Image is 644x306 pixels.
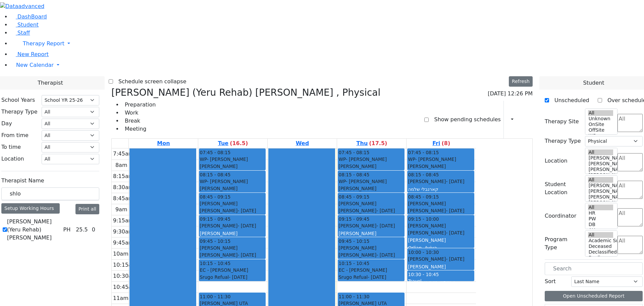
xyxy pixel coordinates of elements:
span: [PERSON_NAME] [338,245,376,251]
span: - [DATE] [237,223,256,228]
span: 10:15 - 10:45 [200,260,230,267]
span: Student [17,21,39,28]
textarea: Search [618,236,643,254]
option: All [588,177,613,183]
div: 10:45am [112,283,139,291]
span: - [DATE] [446,230,464,235]
label: (17.5) [369,139,387,147]
a: Therapy Report [11,37,644,50]
span: - [DATE] [446,179,464,184]
div: 9:45am [112,239,135,247]
option: [PERSON_NAME] 2 [588,172,613,178]
div: ק"ג [408,293,473,299]
span: 10:30 - 10:45 [408,272,439,277]
label: Coordinator [545,212,576,220]
span: - [DATE] [376,252,395,258]
option: [PERSON_NAME] 4 [588,161,613,167]
div: [PERSON_NAME] [408,170,473,176]
label: Schedule screen collapse [113,76,186,87]
span: 07:45 - 08:15 [338,149,369,156]
label: From time [1,131,29,139]
div: 8:30am [112,183,135,191]
div: [PERSON_NAME] [200,170,265,176]
div: 9:15am [112,217,135,225]
option: PW [588,216,613,222]
span: 11:00 - 11:30 [338,293,369,300]
span: 09:15 - 09:45 [200,216,230,222]
div: 7:45am [112,150,135,158]
div: Report [517,114,520,125]
a: Staff [11,30,30,36]
option: Academic Support [588,238,613,244]
option: OnSite [588,122,613,127]
div: [PERSON_NAME] [408,207,473,214]
div: [PERSON_NAME] [200,252,265,258]
span: - [DATE] [446,256,464,262]
div: Srugo Refual [338,274,404,280]
div: [PERSON_NAME] [200,207,265,214]
div: Orlian, Aviva [408,245,473,251]
option: [PERSON_NAME] 2 [588,200,613,206]
div: [PERSON_NAME] [338,281,404,288]
div: Delete [529,114,533,125]
span: New Calendar [16,62,54,68]
div: [PERSON_NAME] [408,285,473,292]
div: [PERSON_NAME] [200,192,265,199]
input: Search [1,187,99,200]
option: [PERSON_NAME] 3 [588,167,613,172]
span: 08:45 - 09:15 [408,193,439,200]
div: 8:45am [112,194,135,203]
div: [PERSON_NAME] [408,229,473,236]
span: 07:45 - 08:15 [408,149,439,156]
a: New Report [11,51,49,57]
div: [PERSON_NAME] [338,230,404,237]
span: Student [583,79,604,87]
div: [PERSON_NAME] [200,289,265,296]
li: Preparation [122,101,156,109]
span: DashBoard [17,13,47,20]
option: All [588,232,613,238]
label: Therapist Name [1,177,44,185]
label: Location [545,157,568,165]
div: [PERSON_NAME] [200,230,265,237]
div: [PERSON_NAME] [338,222,404,229]
label: Program Type [545,235,581,252]
label: Therapy Site [545,118,579,126]
span: Staff [17,30,30,36]
label: (8) [441,139,450,147]
textarea: Search [618,114,643,132]
div: [PERSON_NAME] [338,170,404,176]
label: (16.5) [230,139,248,147]
a: DashBoard [11,13,47,20]
div: 11am [112,294,130,302]
span: 10:00 - 10:30 [408,249,439,256]
span: 09:15 - 10:00 [408,216,439,222]
span: [PERSON_NAME] [338,200,376,207]
input: Search [545,262,643,275]
div: Srugo Refual [200,274,265,280]
span: WP- [PERSON_NAME] [PERSON_NAME] [200,156,265,170]
span: WP- [PERSON_NAME] [PERSON_NAME] [338,178,404,192]
a: August 22, 2025 [431,139,451,148]
option: Deceased [588,244,613,249]
option: [PERSON_NAME] 3 [588,194,613,200]
li: Meeting [122,125,156,133]
span: [PERSON_NAME] [200,200,237,207]
div: Travel [408,278,473,285]
a: August 18, 2025 [156,139,171,148]
div: [PERSON_NAME] [408,263,473,270]
div: 10:30am [112,272,139,280]
div: 9am [114,206,129,214]
div: [PERSON_NAME] [338,289,404,296]
span: 08:45 - 09:15 [200,193,230,200]
a: New Calendar [11,58,644,72]
span: 08:15 - 08:45 [338,171,369,178]
option: Declassified [588,249,613,255]
span: - [DATE] [237,252,256,258]
label: Student Location [545,180,581,196]
span: New Report [17,51,49,57]
div: [PERSON_NAME] [408,237,473,244]
option: [PERSON_NAME] 5 [588,155,613,161]
label: Therapy Type [1,108,38,116]
option: All [588,205,613,210]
